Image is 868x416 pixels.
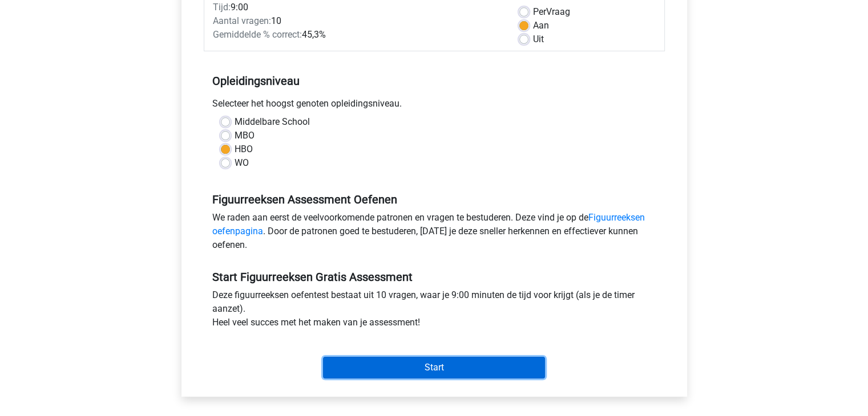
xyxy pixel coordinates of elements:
span: Per [533,6,546,17]
label: WO [235,156,249,170]
span: Tijd: [213,2,231,13]
span: Gemiddelde % correct: [213,29,302,40]
div: 10 [204,14,511,28]
span: Aantal vragen: [213,15,271,26]
label: Vraag [533,5,570,19]
div: Deze figuurreeksen oefentest bestaat uit 10 vragen, waar je 9:00 minuten de tijd voor krijgt (als... [204,288,665,334]
div: 45,3% [204,28,511,42]
h5: Opleidingsniveau [212,70,656,92]
h5: Figuurreeksen Assessment Oefenen [212,193,656,206]
label: Aan [533,19,549,32]
div: We raden aan eerst de veelvoorkomende patronen en vragen te bestuderen. Deze vind je op de . Door... [204,211,665,256]
label: Uit [533,32,544,46]
div: Selecteer het hoogst genoten opleidingsniveau. [204,97,665,115]
label: HBO [235,142,253,156]
div: 9:00 [204,1,511,14]
input: Start [323,357,545,378]
label: MBO [235,129,255,142]
label: Middelbare School [235,115,310,129]
h5: Start Figuurreeksen Gratis Assessment [212,270,656,284]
